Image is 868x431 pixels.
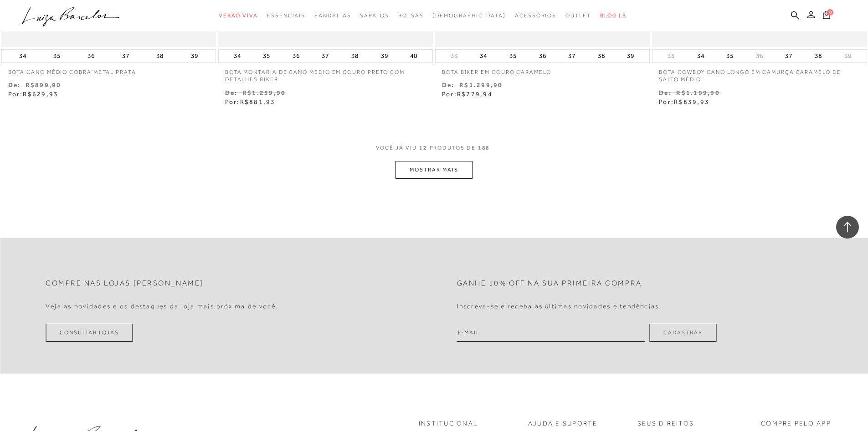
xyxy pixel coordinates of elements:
input: E-mail [457,324,645,342]
small: De: [659,89,672,96]
a: BOTA MONTARIA DE CANO MÉDIO EM COURO PRETO COM DETALHES BIKER [218,63,433,84]
span: R$839,93 [674,98,709,105]
a: noSubCategoriesText [432,7,506,24]
button: 34 [694,50,707,62]
button: 39 [842,52,854,60]
a: categoryNavScreenReaderText [515,7,556,24]
a: BOTA COWBOY CANO LONGO EM CAMURÇA CARAMELO DE SALTO MÉDIO [652,63,867,84]
a: categoryNavScreenReaderText [219,7,258,24]
span: 12 [419,144,427,161]
a: categoryNavScreenReaderText [267,7,305,24]
button: 37 [319,50,332,62]
button: 36 [536,50,549,62]
a: BLOG LB [600,7,627,24]
button: MOSTRAR MAIS [395,161,472,179]
h4: Inscreva-se e receba as últimas novidades e tendências. [457,302,662,310]
a: categoryNavScreenReaderText [398,7,424,24]
small: De: [8,81,21,88]
span: PRODUTOS DE [430,144,476,152]
p: Ajuda e Suporte [528,419,598,428]
button: 35 [507,50,519,62]
span: Por: [659,98,709,105]
button: 40 [407,50,420,62]
button: 39 [624,50,637,62]
button: 39 [188,50,201,62]
button: Cadastrar [649,324,716,342]
p: Seus Direitos [637,419,694,428]
button: 38 [154,50,166,62]
small: R$899,90 [26,81,62,88]
button: 34 [477,50,490,62]
span: Sandálias [314,12,351,19]
span: R$629,93 [23,90,58,98]
span: Acessórios [515,12,556,19]
small: De: [225,89,238,96]
small: R$1.199,90 [676,89,719,96]
span: 188 [478,144,490,161]
span: Essenciais [267,12,305,19]
button: 34 [16,50,29,62]
button: 35 [260,50,273,62]
button: 36 [290,50,303,62]
a: Consultar Lojas [46,324,133,342]
a: categoryNavScreenReaderText [314,7,351,24]
span: R$881,93 [240,98,276,105]
span: Por: [225,98,276,105]
h2: Ganhe 10% off na sua primeira compra [457,279,642,288]
small: R$1.259,90 [242,89,286,96]
button: 39 [378,50,391,62]
button: 37 [565,50,578,62]
span: R$779,94 [457,90,493,98]
span: Sapatos [360,12,389,19]
button: 36 [753,52,766,60]
button: 38 [595,50,608,62]
span: Bolsas [398,12,424,19]
span: Por: [8,90,59,98]
small: De: [442,81,455,88]
small: R$1.299,90 [459,81,503,88]
button: 33 [665,52,678,60]
button: 38 [812,50,825,62]
button: 0 [820,10,833,22]
button: 38 [349,50,361,62]
span: Verão Viva [219,12,258,19]
a: categoryNavScreenReaderText [565,7,591,24]
p: COMPRE PELO APP [761,419,831,428]
h2: Compre nas lojas [PERSON_NAME] [46,279,204,288]
button: 36 [85,50,98,62]
span: 0 [827,9,833,16]
a: categoryNavScreenReaderText [360,7,389,24]
span: Outlet [565,12,591,19]
a: BOTA CANO MÉDIO cobra metal prata [1,63,216,76]
button: 35 [724,50,736,62]
button: 34 [231,50,244,62]
span: [DEMOGRAPHIC_DATA] [432,12,506,19]
button: 37 [119,50,132,62]
h4: Veja as novidades e os destaques da loja mais próxima de você. [46,302,278,310]
span: BLOG LB [600,12,627,19]
p: Institucional [419,419,478,428]
span: VOCê JÁ VIU [376,144,417,152]
span: Por: [442,90,493,98]
a: BOTA BIKER EM COURO CARAMELO [435,63,650,76]
button: 35 [51,50,63,62]
button: 33 [448,52,461,60]
button: 37 [782,50,795,62]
